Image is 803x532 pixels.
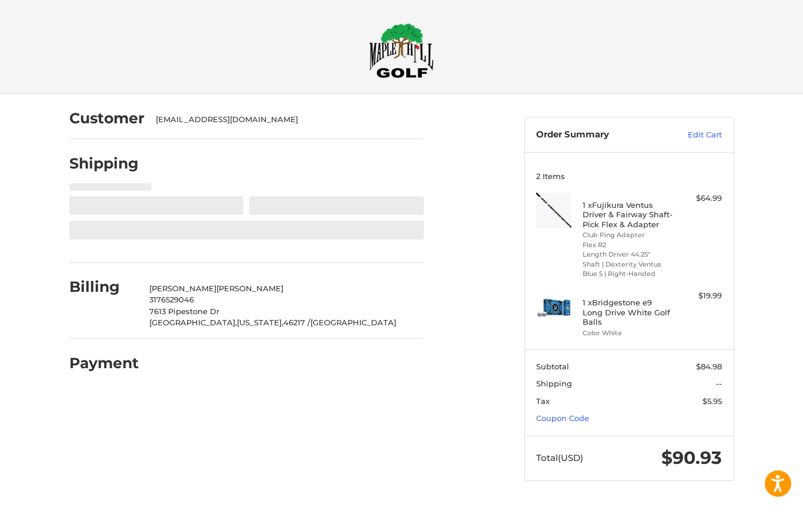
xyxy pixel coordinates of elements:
[702,396,722,406] span: $5.95
[156,114,412,126] div: [EMAIL_ADDRESS][DOMAIN_NAME]
[216,284,283,293] span: [PERSON_NAME]
[583,240,672,250] li: Flex R2
[583,250,672,260] li: Length Driver 44.25"
[149,307,219,316] span: 7613 Pipestone Dr
[536,171,722,181] h3: 2 Items
[149,295,194,304] span: 3176529046
[69,354,139,372] h2: Payment
[536,413,589,423] a: Coupon Code
[149,284,216,293] span: [PERSON_NAME]
[237,318,283,327] span: [US_STATE],
[69,109,145,127] h2: Customer
[675,193,722,204] div: $64.99
[310,318,396,327] span: [GEOGRAPHIC_DATA]
[69,278,138,296] h2: Billing
[369,23,434,78] img: Maple Hill Golf
[536,129,663,141] h3: Order Summary
[583,230,672,240] li: Club Ping Adapter
[696,362,722,371] span: $84.98
[536,396,550,406] span: Tax
[661,447,722,469] span: $90.93
[536,379,572,388] span: Shipping
[536,452,583,463] span: Total (USD)
[583,328,672,338] li: Color White
[283,318,310,327] span: 46217 /
[675,290,722,302] div: $19.99
[149,318,237,327] span: [GEOGRAPHIC_DATA],
[69,154,139,173] h2: Shipping
[716,379,722,388] span: --
[583,200,672,229] h4: 1 x Fujikura Ventus Driver & Fairway Shaft- Pick Flex & Adapter
[583,260,672,279] li: Shaft | Dexterity Ventus Blue 5 | Right-Handed
[583,298,672,326] h4: 1 x Bridgestone e9 Long Drive White Golf Balls
[536,362,569,371] span: Subtotal
[663,129,722,141] a: Edit Cart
